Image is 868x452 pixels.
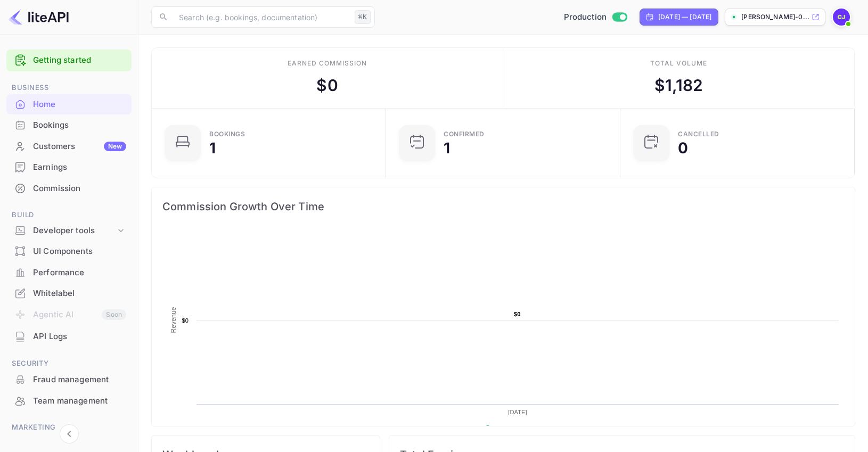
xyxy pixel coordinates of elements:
div: Confirmed [444,131,485,137]
div: Fraud management [6,369,132,390]
a: UI Components [6,241,132,261]
div: Team management [6,391,132,412]
div: UI Components [6,241,132,262]
div: Commission [33,183,126,195]
span: Commission Growth Over Time [162,198,844,215]
a: Earnings [6,157,132,177]
a: Whitelabel [6,283,132,303]
a: Getting started [33,54,126,67]
div: API Logs [33,331,126,343]
div: Customers [33,141,126,153]
div: Bookings [6,115,132,136]
span: Production [564,11,607,23]
div: $ 0 [316,73,338,97]
div: Home [6,94,132,115]
div: Commission [6,178,132,199]
div: Click to change the date range period [640,9,718,26]
div: Performance [33,267,126,279]
div: CustomersNew [6,136,132,157]
div: CANCELLED [678,131,719,137]
div: ⌘K [355,10,371,24]
text: Revenue [495,425,522,433]
div: Earnings [33,161,126,174]
p: [PERSON_NAME]-0... [741,12,809,22]
span: Marketing [6,422,132,433]
div: Switch to Sandbox mode [560,11,632,23]
text: [DATE] [508,409,527,415]
div: Bookings [33,119,126,132]
div: 1 [209,141,216,155]
text: $0 [514,311,521,317]
div: 0 [678,141,688,155]
button: Collapse navigation [60,424,79,443]
div: Performance [6,262,132,283]
div: Getting started [6,50,132,71]
div: New [104,142,126,151]
span: Security [6,358,132,369]
img: LiteAPI logo [9,9,69,26]
div: Vouchers [33,438,126,450]
a: Performance [6,262,132,282]
div: Whitelabel [33,287,126,300]
div: Developer tools [6,221,132,240]
a: Commission [6,178,132,198]
a: API Logs [6,326,132,346]
div: API Logs [6,326,132,347]
a: Home [6,94,132,114]
span: Business [6,82,132,94]
img: Carla Barrios Juarez [833,9,850,26]
div: Bookings [209,131,245,137]
div: [DATE] — [DATE] [658,12,711,22]
span: Build [6,209,132,221]
div: Fraud management [33,374,126,386]
div: Total volume [650,59,707,68]
a: Team management [6,391,132,410]
div: $ 1,182 [654,73,703,97]
div: Whitelabel [6,283,132,304]
div: UI Components [33,245,126,258]
div: Earnings [6,157,132,178]
a: Bookings [6,115,132,135]
div: Team management [33,395,126,407]
text: $0 [182,317,189,324]
a: CustomersNew [6,136,132,156]
text: Revenue [170,307,177,333]
div: 1 [444,141,450,155]
div: Developer tools [33,225,116,237]
div: Earned commission [288,59,366,68]
a: Fraud management [6,369,132,389]
div: Home [33,98,126,111]
input: Search (e.g. bookings, documentation) [173,6,350,28]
